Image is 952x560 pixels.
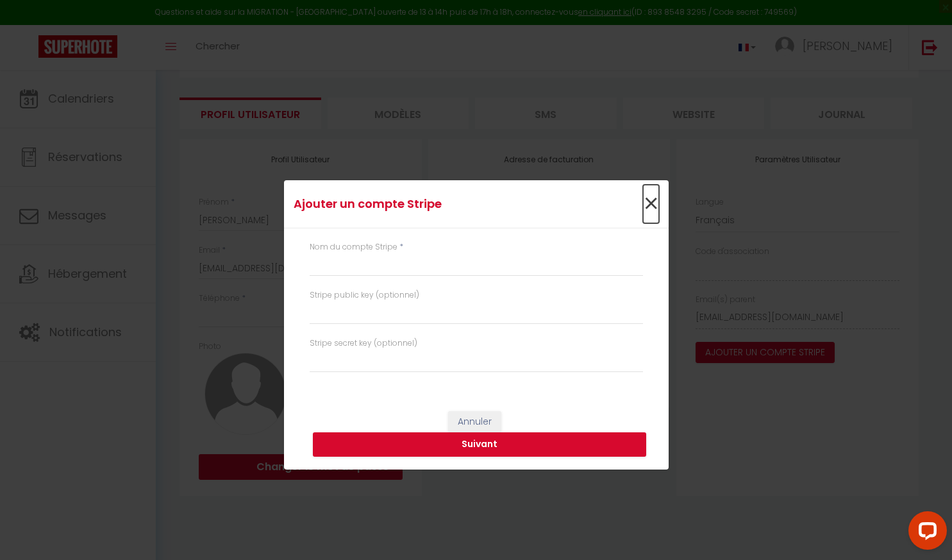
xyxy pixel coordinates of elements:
[313,432,646,457] button: Suivant
[310,241,397,253] label: Nom du compte Stripe
[643,185,659,223] span: ×
[310,289,419,301] label: Stripe public key (optionnel)
[643,191,659,218] button: Close
[898,506,952,560] iframe: LiveChat chat widget
[310,337,417,350] label: Stripe secret key (optionnel)
[448,411,501,433] button: Annuler
[294,195,531,213] h4: Ajouter un compte Stripe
